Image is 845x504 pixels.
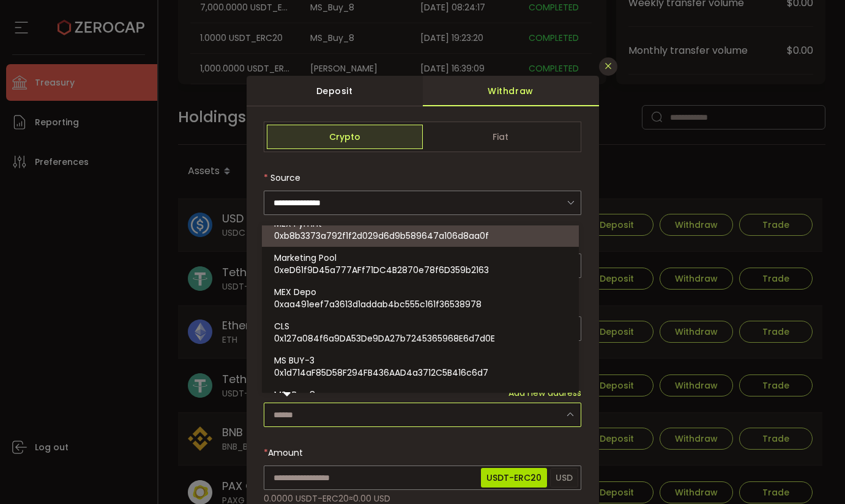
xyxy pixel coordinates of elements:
span: 0xaa491eef7a3613d1addab4bc555c161f36538978 [274,298,482,310]
span: 0xeD61f9D45a777AFf71DC4B2870e78f6D359b2163 [274,264,489,276]
span: MEX Depo [274,286,316,298]
label: Source [264,172,300,184]
div: Deposit [247,76,423,106]
span: Marketing Pool [274,252,337,264]
div: Withdraw [423,76,599,106]
span: USDT-ERC20 [481,468,547,488]
iframe: Chat Widget [784,445,845,504]
button: Close [599,57,617,76]
span: Add new address [508,387,581,400]
span: 0x1d714aF85D58F294FB436AAD4a3712C5B416c6d7 [274,367,488,379]
span: 0xb8b3373a792f1f2d029d6d9b589647a106d8aa0f [274,230,489,242]
span: Crypto [267,125,422,149]
span: CLS [274,320,289,332]
span: 0x127a084f6a9DA53De9DA27b7245365968E6d7d0E [274,332,495,345]
span: MS BUY-3 [274,354,315,367]
span: Amount [268,447,303,459]
span: USD [550,468,578,488]
span: Fiat [423,125,578,149]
